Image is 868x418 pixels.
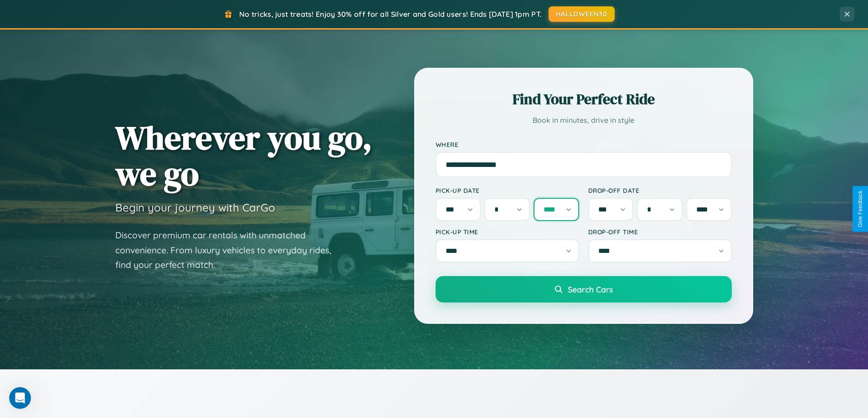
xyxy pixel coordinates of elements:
[436,186,579,194] label: Pick-up Date
[549,6,615,22] button: HALLOWEEN30
[436,141,732,148] label: Where
[857,191,863,227] div: Give Feedback
[9,387,31,409] iframe: Intercom live chat
[115,228,343,272] p: Discover premium car rentals with unmatched convenience. From luxury vehicles to everyday rides, ...
[568,284,613,294] span: Search Cars
[115,120,372,191] h1: Wherever you go, we go
[588,186,732,194] label: Drop-off Date
[436,276,732,302] button: Search Cars
[436,114,732,127] p: Book in minutes, drive in style
[436,89,732,109] h2: Find Your Perfect Ride
[588,228,732,236] label: Drop-off Time
[115,201,275,214] h3: Begin your journey with CarGo
[239,10,542,19] span: No tricks, just treats! Enjoy 30% off for all Silver and Gold users! Ends [DATE] 1pm PT.
[436,228,579,236] label: Pick-up Time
